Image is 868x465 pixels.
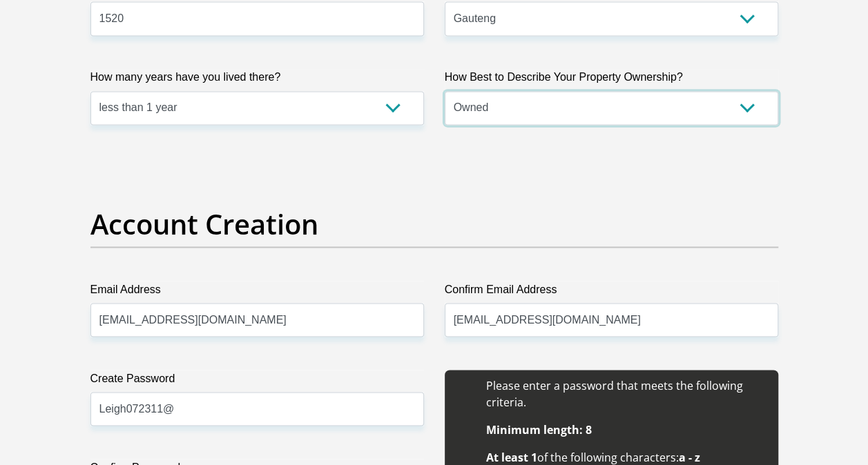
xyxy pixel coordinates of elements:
select: Please select a value [90,91,424,125]
li: of the following characters: [486,448,764,465]
b: a - z [679,449,700,464]
b: Minimum length: 8 [486,422,592,437]
h2: Account Creation [90,208,778,241]
label: Email Address [90,281,424,303]
label: Confirm Email Address [445,281,778,303]
label: How Best to Describe Your Property Ownership? [445,69,778,91]
li: Please enter a password that meets the following criteria. [486,377,764,410]
label: Create Password [90,370,424,392]
input: Confirm Email Address [445,303,778,337]
input: Create Password [90,392,424,426]
b: At least 1 [486,449,537,464]
input: Email Address [90,303,424,337]
input: Postal Code [90,1,424,35]
select: Please Select a Province [445,1,778,35]
select: Please select a value [445,91,778,125]
label: How many years have you lived there? [90,69,424,91]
